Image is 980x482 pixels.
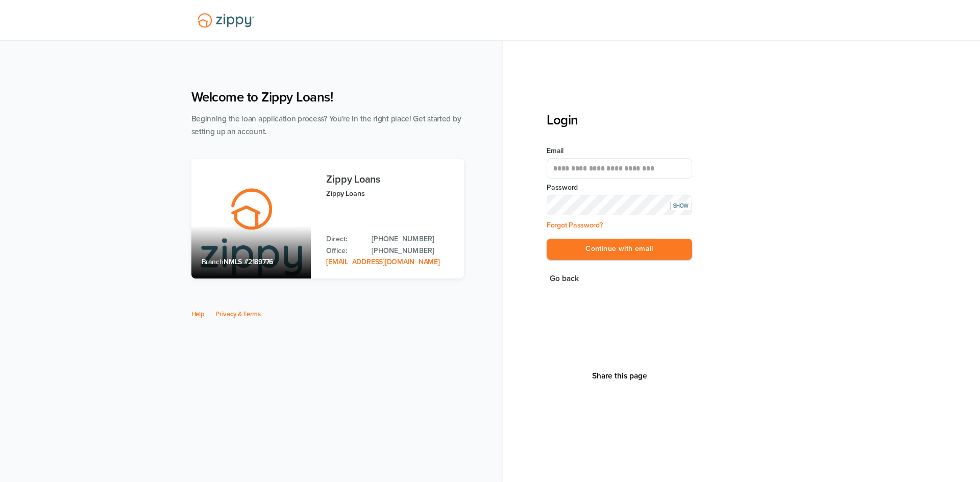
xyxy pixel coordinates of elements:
div: SHOW [670,201,691,210]
h1: Welcome to Zippy Loans! [191,89,464,105]
label: Email [547,146,692,156]
a: Forgot Password? [547,221,603,230]
p: Office: [326,245,361,257]
input: Input Password [547,195,692,215]
span: Beginning the loan application process? You're in the right place! Get started by setting up an a... [191,114,461,136]
img: Lender Logo [191,9,260,32]
h3: Login [547,112,692,128]
span: Branch [202,258,224,266]
p: Direct: [326,234,361,245]
a: Email Address: zippyguide@zippymh.com [326,258,439,266]
input: Email Address [547,158,692,179]
a: Privacy & Terms [215,310,261,318]
span: NMLS #2189776 [224,258,273,266]
a: Office Phone: 512-975-2947 [372,245,453,257]
button: Share This Page [589,371,650,381]
h3: Zippy Loans [326,174,453,185]
button: Continue with email [547,239,692,260]
button: Go back [547,272,582,286]
p: Zippy Loans [326,188,453,199]
label: Password [547,183,692,193]
a: Help [191,310,205,318]
a: Direct Phone: 512-975-2947 [372,234,453,245]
